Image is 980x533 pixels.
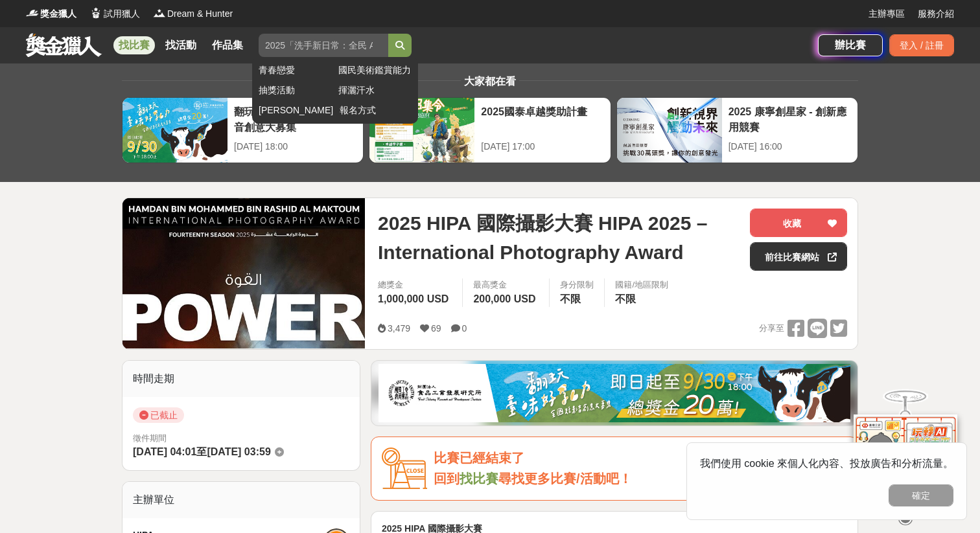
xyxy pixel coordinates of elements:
[122,97,364,163] a: 翻玩臺味好乳力-全國短影音創意大募集[DATE] 18:00
[26,7,76,21] a: Logo獎金獵人
[388,323,410,334] span: 3,479
[700,458,953,469] span: 我們使用 cookie 來個人化內容、投放廣告和分析流量。
[616,97,858,163] a: 2025 康寧創星家 - 創新應用競賽[DATE] 16:00
[818,34,883,56] a: 辦比賽
[869,7,905,21] a: 主辦專區
[40,7,76,21] span: 獎金獵人
[460,471,498,486] a: 找比賽
[167,7,233,21] span: Dream & Hunter
[615,293,636,304] span: 不限
[560,278,594,291] div: 身分限制
[122,361,360,397] div: 時間走期
[461,76,519,87] span: 大家都在看
[498,471,632,486] span: 尋找更多比賽/活動吧！
[379,364,850,422] img: 1c81a89c-c1b3-4fd6-9c6e-7d29d79abef5.jpg
[369,97,611,163] a: 2025國泰卓越獎助計畫[DATE] 17:00
[378,209,740,267] span: 2025 HIPA 國際攝影大賽 HIPA 2025 – International Photography Award
[378,293,449,304] span: 1,000,000 USD
[89,6,102,19] img: Logo
[854,414,957,500] img: d2146d9a-e6f6-4337-9592-8cefde37ba6b.png
[918,7,954,21] a: 服務介紹
[889,34,954,56] div: 登入 / 註冊
[750,242,847,271] a: 前往比賽網站
[473,293,535,304] span: 200,000 USD
[133,407,184,423] span: 已截止
[434,448,847,469] div: 比賽已經結束了
[338,84,412,97] a: 揮灑汗水
[615,278,668,291] div: 國籍/地區限制
[481,140,603,153] div: [DATE] 17:00
[133,433,167,443] span: 徵件期間
[434,471,460,486] span: 回到
[133,446,196,457] span: [DATE] 04:01
[153,7,233,21] a: LogoDream & Hunter
[153,6,166,19] img: Logo
[431,323,441,334] span: 69
[234,140,356,153] div: [DATE] 18:00
[122,198,365,348] img: Cover Image
[259,104,333,117] a: [PERSON_NAME]
[473,278,539,291] span: 最高獎金
[759,319,784,338] span: 分享至
[122,482,360,518] div: 主辦單位
[26,6,39,19] img: Logo
[89,7,140,21] a: Logo試用獵人
[259,63,332,77] a: 青春戀愛
[259,84,332,97] a: 抽獎活動
[196,446,207,457] span: 至
[340,104,412,117] a: 報名方式
[889,484,953,506] button: 確定
[481,104,603,133] div: 2025國泰卓越獎助計畫
[234,104,356,133] div: 翻玩臺味好乳力-全國短影音創意大募集
[104,7,140,21] span: 試用獵人
[750,209,847,237] button: 收藏
[160,36,202,54] a: 找活動
[462,323,467,334] span: 0
[207,36,248,54] a: 作品集
[560,293,581,304] span: 不限
[378,278,452,291] span: 總獎金
[729,104,851,133] div: 2025 康寧創星家 - 創新應用競賽
[338,63,412,77] a: 國民美術鑑賞能力
[207,446,270,457] span: [DATE] 03:59
[259,34,388,57] input: 2025「洗手新日常：全民 ALL IN」洗手歌全台徵選
[113,36,155,54] a: 找比賽
[729,140,851,153] div: [DATE] 16:00
[382,448,427,490] img: Icon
